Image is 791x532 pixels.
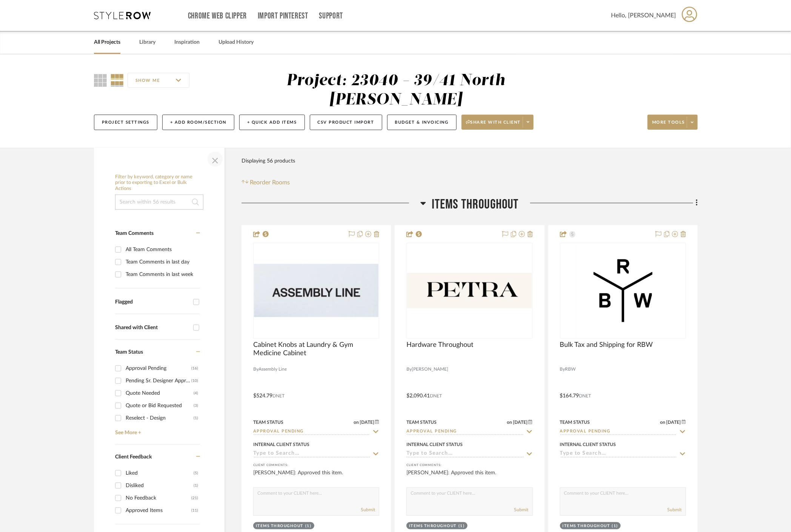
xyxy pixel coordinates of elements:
[94,37,120,48] a: All Projects
[254,264,379,317] img: Cabinet Knobs at Laundry & Gym Medicine Cabinet
[359,420,375,425] span: [DATE]
[162,115,234,130] button: + Add Room/Section
[406,451,523,458] input: Type to Search…
[512,420,528,425] span: [DATE]
[305,523,312,529] div: (1)
[407,273,532,308] img: Hardware Throughout
[126,268,198,281] div: Team Comments in last week
[286,73,505,108] div: Project: 23040 - 39/41 North [PERSON_NAME]
[174,37,200,48] a: Inspiration
[126,362,191,374] div: Approval Pending
[126,375,191,387] div: Pending Sr. Designer Approval
[194,412,198,424] div: (1)
[94,115,157,130] button: Project Settings
[126,480,194,492] div: Disliked
[242,178,290,187] button: Reorder Rooms
[611,11,676,20] span: Hello, [PERSON_NAME]
[191,375,198,387] div: (10)
[514,506,529,513] button: Submit
[126,256,198,268] div: Team Comments in last day
[115,325,189,331] div: Shared with Client
[652,120,685,131] span: More tools
[319,13,343,19] a: Support
[115,454,152,460] span: Client Feedback
[115,231,154,236] span: Team Comments
[563,523,610,529] div: Items Throughout
[253,441,309,448] div: Internal Client Status
[576,244,670,338] img: Bulk Tax and Shipping for RBW
[462,115,534,130] button: Share with client
[409,523,457,529] div: Items Throughout
[666,420,682,425] span: [DATE]
[253,366,259,373] span: By
[126,492,191,504] div: No Feedback
[126,244,198,256] div: All Team Comments
[565,366,576,373] span: RBW
[253,469,379,484] div: [PERSON_NAME]: Approved this item.
[406,441,463,448] div: Internal Client Status
[126,400,194,412] div: Quote or Bid Requested
[126,387,194,399] div: Quote Needed
[258,13,308,19] a: Import Pinterest
[242,153,295,169] div: Displaying 56 products
[259,366,287,373] span: Assembly Line
[239,115,305,130] button: + Quick Add Items
[361,506,375,513] button: Submit
[406,419,437,426] div: Team Status
[250,178,290,187] span: Reorder Rooms
[406,341,473,349] span: Hardware Throughout
[253,419,283,426] div: Team Status
[194,467,198,479] div: (5)
[219,37,254,48] a: Upload History
[194,400,198,412] div: (3)
[191,504,198,517] div: (11)
[194,387,198,399] div: (4)
[406,366,412,373] span: By
[560,341,653,349] span: Bulk Tax and Shipping for RBW
[466,120,521,131] span: Share with client
[648,115,698,130] button: More tools
[560,428,677,435] input: Type to Search…
[560,419,590,426] div: Team Status
[115,350,143,355] span: Team Status
[560,441,616,448] div: Internal Client Status
[113,424,200,436] a: See More +
[253,341,379,357] span: Cabinet Knobs at Laundry & Gym Medicine Cabinet
[560,366,565,373] span: By
[139,37,155,48] a: Library
[612,523,619,529] div: (1)
[412,366,448,373] span: [PERSON_NAME]
[191,362,198,374] div: (16)
[126,412,194,424] div: Reselect - Design
[194,480,198,492] div: (1)
[432,196,519,213] span: Items Throughout
[115,299,189,305] div: Flagged
[115,195,203,210] input: Search within 56 results
[188,13,247,19] a: Chrome Web Clipper
[253,451,370,458] input: Type to Search…
[115,174,203,192] h6: Filter by keyword, category or name prior to exporting to Excel or Bulk Actions
[459,523,465,529] div: (1)
[191,492,198,504] div: (21)
[507,420,512,425] span: on
[387,115,457,130] button: Budget & Invoicing
[126,504,191,517] div: Approved Items
[354,420,359,425] span: on
[126,467,194,479] div: Liked
[660,420,666,425] span: on
[208,152,223,167] button: Close
[560,451,677,458] input: Type to Search…
[256,523,303,529] div: Items Throughout
[406,469,532,484] div: [PERSON_NAME]: Approved this item.
[310,115,382,130] button: CSV Product Import
[406,428,523,435] input: Type to Search…
[253,428,370,435] input: Type to Search…
[668,506,682,513] button: Submit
